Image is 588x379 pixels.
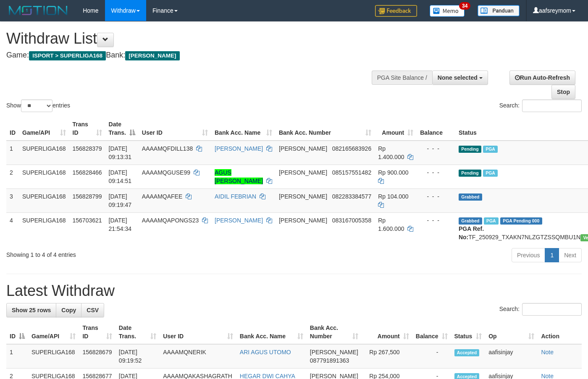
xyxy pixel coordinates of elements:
th: Date Trans.: activate to sort column descending [105,117,139,141]
th: ID: activate to sort column descending [6,320,28,344]
span: [PERSON_NAME] [279,193,327,200]
label: Search: [499,99,582,112]
td: 1 [6,344,28,369]
a: AGUS [PERSON_NAME] [215,169,263,184]
span: Copy 085157551482 to clipboard [332,169,371,176]
th: Bank Acc. Number: activate to sort column ascending [276,117,375,141]
span: [PERSON_NAME] [310,349,358,355]
div: PGA Site Balance / [372,71,432,85]
div: - - - [420,216,452,225]
span: Pending [459,170,481,177]
span: [DATE] 09:19:47 [109,193,132,208]
label: Search: [499,303,582,316]
span: [DATE] 21:54:34 [109,217,132,232]
img: MOTION_logo.png [6,4,70,17]
span: Copy [61,307,76,314]
a: Previous [512,248,545,262]
th: ID [6,117,19,141]
td: 2 [6,165,19,188]
span: Rp 1.600.000 [378,217,404,232]
span: [PERSON_NAME] [125,51,179,60]
span: CSV [87,307,99,314]
span: PGA Pending [500,217,542,225]
th: User ID: activate to sort column ascending [160,320,236,344]
td: SUPERLIGA168 [19,212,69,245]
td: 156828679 [79,344,115,369]
th: Amount: activate to sort column ascending [362,320,412,344]
span: ISPORT > SUPERLIGA168 [29,51,106,60]
span: Copy 082165683926 to clipboard [332,145,371,152]
h1: Withdraw List [6,30,383,47]
a: Note [541,349,554,355]
span: AAAAMQAFEE [142,193,182,200]
img: Button%20Memo.svg [430,5,465,17]
th: Bank Acc. Name: activate to sort column ascending [236,320,307,344]
th: Balance: activate to sort column ascending [412,320,451,344]
span: Marked by aafheankoy [483,146,498,153]
span: AAAAMQFDILL138 [142,145,193,152]
span: 156828466 [73,169,102,176]
td: SUPERLIGA168 [19,141,69,165]
span: Rp 900.000 [378,169,408,176]
h4: Game: Bank: [6,51,383,60]
span: Marked by aafchhiseyha [484,217,499,225]
th: Bank Acc. Name: activate to sort column ascending [211,117,276,141]
a: Stop [551,85,575,99]
div: Showing 1 to 4 of 4 entries [6,247,239,259]
span: AAAAMQAPONGS23 [142,217,199,224]
th: Balance [417,117,455,141]
th: Game/API: activate to sort column ascending [19,117,69,141]
b: PGA Ref. No: [459,225,484,240]
span: Rp 104.000 [378,193,408,200]
div: - - - [420,192,452,201]
span: [PERSON_NAME] [279,145,327,152]
label: Show entries [6,99,70,112]
span: [PERSON_NAME] [279,217,327,224]
th: Op: activate to sort column ascending [485,320,538,344]
a: Copy [56,303,81,317]
th: Amount: activate to sort column ascending [375,117,417,141]
span: Grabbed [459,217,482,225]
td: SUPERLIGA168 [19,188,69,212]
div: - - - [420,144,452,153]
td: SUPERLIGA168 [28,344,79,369]
h1: Latest Withdraw [6,282,582,299]
span: Grabbed [459,193,482,201]
td: Rp 267,500 [362,344,412,369]
img: Feedback.jpg [375,5,417,17]
a: [PERSON_NAME] [215,145,263,152]
span: [DATE] 09:14:51 [109,169,132,184]
select: Showentries [21,99,52,112]
th: User ID: activate to sort column ascending [139,117,211,141]
span: [DATE] 09:13:31 [109,145,132,160]
a: 1 [545,248,559,262]
td: SUPERLIGA168 [19,165,69,188]
th: Game/API: activate to sort column ascending [28,320,79,344]
input: Search: [522,99,582,112]
span: Copy 083167005358 to clipboard [332,217,371,224]
img: panduan.png [478,5,520,16]
a: ARI AGUS UTOMO [240,349,291,355]
span: Rp 1.400.000 [378,145,404,160]
span: None selected [438,74,478,81]
span: 34 [459,2,470,10]
button: None selected [432,71,488,85]
td: 4 [6,212,19,245]
span: Accepted [454,349,480,356]
span: Show 25 rows [12,307,51,314]
span: Copy 082283384577 to clipboard [332,193,371,200]
a: CSV [81,303,104,317]
td: 1 [6,141,19,165]
a: Next [559,248,582,262]
span: Copy 087791891363 to clipboard [310,357,349,364]
td: 3 [6,188,19,212]
div: - - - [420,168,452,177]
td: [DATE] 09:19:52 [115,344,160,369]
th: Date Trans.: activate to sort column ascending [115,320,160,344]
span: Pending [459,146,481,153]
span: 156828379 [73,145,102,152]
span: [PERSON_NAME] [279,169,327,176]
th: Trans ID: activate to sort column ascending [79,320,115,344]
a: Run Auto-Refresh [509,71,575,85]
span: 156703621 [73,217,102,224]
